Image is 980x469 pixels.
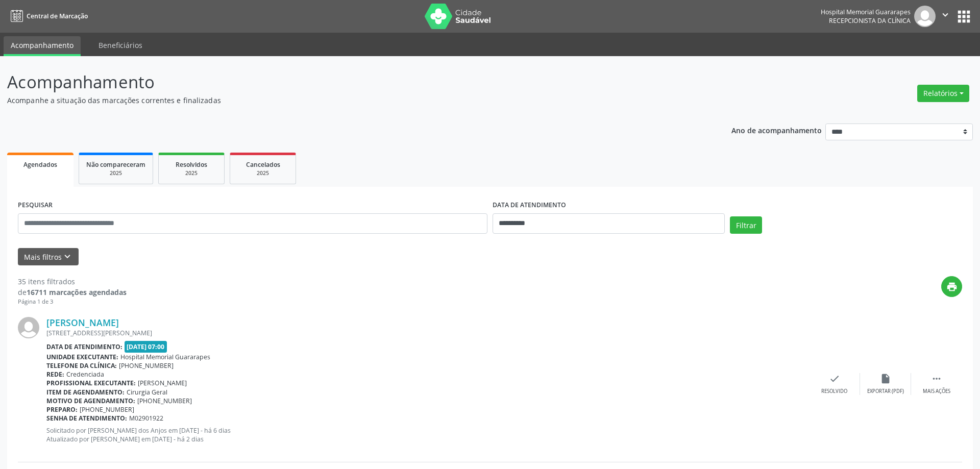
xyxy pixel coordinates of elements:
p: Ano de acompanhamento [731,124,822,136]
span: M02901922 [129,414,163,423]
span: [PHONE_NUMBER] [137,397,192,405]
div: de [18,287,127,298]
i: keyboard_arrow_down [62,251,73,262]
div: Resolvido [821,388,847,395]
img: img [18,317,39,338]
span: Cancelados [246,160,280,169]
div: 2025 [86,169,145,177]
div: Página 1 de 3 [18,298,127,306]
a: [PERSON_NAME] [46,317,119,328]
p: Solicitado por [PERSON_NAME] dos Anjos em [DATE] - há 6 dias Atualizado por [PERSON_NAME] em [DAT... [46,426,809,443]
p: Acompanhe a situação das marcações correntes e finalizadas [7,95,683,106]
span: Recepcionista da clínica [829,16,911,25]
button: apps [955,8,973,26]
b: Profissional executante: [46,379,136,387]
img: img [914,6,936,27]
div: 35 itens filtrados [18,276,127,287]
span: [PHONE_NUMBER] [80,405,134,414]
button:  [936,6,955,27]
b: Preparo: [46,405,78,414]
a: Central de Marcação [7,8,88,24]
b: Motivo de agendamento: [46,397,135,405]
span: Central de Marcação [27,12,88,20]
b: Item de agendamento: [46,388,125,397]
div: Exportar (PDF) [867,388,904,395]
span: [DATE] 07:00 [125,341,167,353]
div: 2025 [166,169,217,177]
b: Unidade executante: [46,353,118,361]
i: print [946,281,958,292]
span: [PERSON_NAME] [138,379,187,387]
div: [STREET_ADDRESS][PERSON_NAME] [46,329,809,337]
p: Acompanhamento [7,69,683,95]
button: Filtrar [730,216,762,234]
b: Telefone da clínica: [46,361,117,370]
div: Mais ações [923,388,950,395]
span: Credenciada [66,370,104,379]
div: Hospital Memorial Guararapes [821,8,911,16]
span: Agendados [23,160,57,169]
label: PESQUISAR [18,198,53,213]
button: print [941,276,962,297]
span: Hospital Memorial Guararapes [120,353,210,361]
button: Mais filtroskeyboard_arrow_down [18,248,79,266]
b: Rede: [46,370,64,379]
i: insert_drive_file [880,373,891,384]
span: Cirurgia Geral [127,388,167,397]
i:  [940,9,951,20]
span: [PHONE_NUMBER] [119,361,174,370]
div: 2025 [237,169,288,177]
span: Resolvidos [176,160,207,169]
button: Relatórios [917,85,969,102]
b: Senha de atendimento: [46,414,127,423]
b: Data de atendimento: [46,342,122,351]
a: Beneficiários [91,36,150,54]
span: Não compareceram [86,160,145,169]
strong: 16711 marcações agendadas [27,287,127,297]
a: Acompanhamento [4,36,81,56]
i: check [829,373,840,384]
label: DATA DE ATENDIMENTO [493,198,566,213]
i:  [931,373,942,384]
